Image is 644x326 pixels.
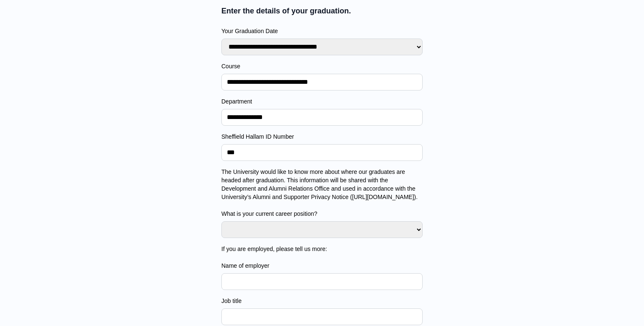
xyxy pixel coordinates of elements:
[221,132,423,141] label: Sheffield Hallam ID Number
[221,27,423,35] label: Your Graduation Date
[221,297,423,305] label: Job title
[221,97,423,106] label: Department
[221,245,423,270] label: If you are employed, please tell us more: Name of employer
[221,5,423,17] p: Enter the details of your graduation.
[221,168,423,218] label: The University would like to know more about where our graduates are headed after graduation. Thi...
[221,62,423,70] label: Course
